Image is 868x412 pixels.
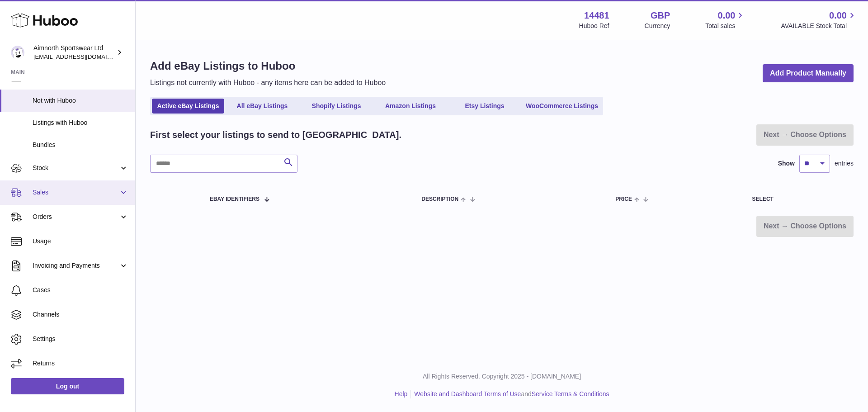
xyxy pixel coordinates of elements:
[829,9,847,22] span: 0.00
[33,261,119,270] span: Invoicing and Payments
[781,22,857,30] span: AVAILABLE Stock Total
[33,118,128,127] span: Listings with Huboo
[421,196,458,202] span: Description
[448,99,521,114] a: Etsy Listings
[523,99,601,114] a: WooCommerce Listings
[414,390,521,398] a: Website and Dashboard Terms of Use
[705,22,745,30] span: Total sales
[705,9,745,30] a: 0.00 Total sales
[150,59,386,73] h1: Add eBay Listings to Huboo
[300,99,373,114] a: Shopify Listings
[33,96,128,105] span: Not with Huboo
[11,378,124,394] a: Log out
[718,9,736,22] span: 0.00
[210,196,259,202] span: eBay Identifiers
[835,159,854,168] span: entries
[150,129,401,141] h2: First select your listings to send to [GEOGRAPHIC_DATA].
[33,213,119,221] span: Orders
[33,141,128,149] span: Bundles
[395,390,408,398] a: Help
[781,9,857,30] a: 0.00 AVAILABLE Stock Total
[411,390,609,398] li: and
[33,164,119,172] span: Stock
[33,335,128,343] span: Settings
[579,22,609,30] div: Huboo Ref
[33,188,119,197] span: Sales
[374,99,447,114] a: Amazon Listings
[143,372,861,381] p: All Rights Reserved. Copyright 2025 - [DOMAIN_NAME]
[645,22,670,30] div: Currency
[615,196,632,202] span: Price
[778,159,795,168] label: Show
[33,44,115,61] div: Aimnorth Sportswear Ltd
[152,99,224,114] a: Active eBay Listings
[532,390,609,398] a: Service Terms & Conditions
[763,64,854,83] a: Add Product Manually
[33,310,128,319] span: Channels
[150,78,386,88] p: Listings not currently with Huboo - any items here can be added to Huboo
[226,99,298,114] a: All eBay Listings
[33,237,128,246] span: Usage
[651,9,670,22] strong: GBP
[33,359,128,368] span: Returns
[33,286,128,294] span: Cases
[752,196,844,202] div: Select
[11,46,24,59] img: internalAdmin-14481@internal.huboo.com
[33,53,133,60] span: [EMAIL_ADDRESS][DOMAIN_NAME]
[584,9,609,22] strong: 14481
